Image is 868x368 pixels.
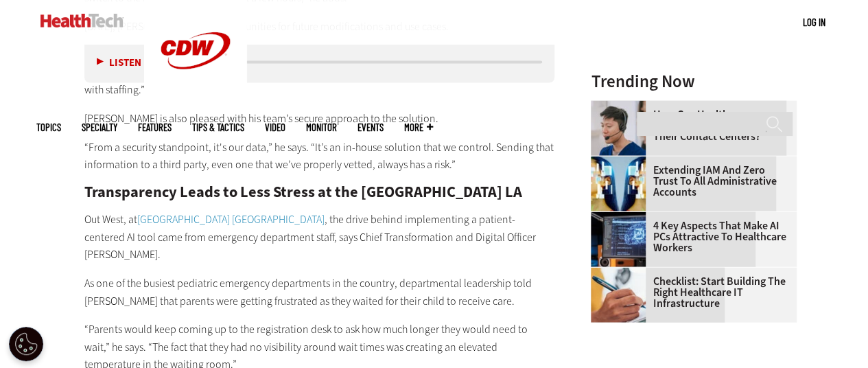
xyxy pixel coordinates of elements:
[144,91,247,105] a: CDW
[591,157,653,168] a: abstract image of woman with pixelated face
[138,122,172,133] a: Features
[357,122,384,133] a: Events
[265,122,285,133] a: Video
[84,139,555,174] p: “From a security standpoint, it's our data,” he says. “It’s an in-house solution that we control....
[82,122,117,133] span: Specialty
[40,14,124,27] img: Home
[84,185,555,200] h2: Transparency Leads to Less Stress at the [GEOGRAPHIC_DATA] LA
[591,157,646,211] img: abstract image of woman with pixelated face
[591,212,646,267] img: Desktop monitor with brain AI concept
[591,212,653,223] a: Desktop monitor with brain AI concept
[192,122,244,133] a: Tips & Tactics
[591,276,788,309] a: Checklist: Start Building the Right Healthcare IT Infrastructure
[9,327,43,361] button: Open Preferences
[306,122,337,133] a: MonITor
[84,211,555,264] p: Out West, at , the drive behind implementing a patient-centered AI tool came from emergency depar...
[404,122,433,133] span: More
[84,275,555,310] p: As one of the busiest pediatric emergency departments in the country, departmental leadership tol...
[591,268,646,323] img: Person with a clipboard checking a list
[591,101,653,112] a: Healthcare contact center
[803,15,825,30] div: User menu
[591,165,788,198] a: Extending IAM and Zero Trust to All Administrative Accounts
[137,212,325,227] a: [GEOGRAPHIC_DATA] [GEOGRAPHIC_DATA]
[591,268,653,279] a: Person with a clipboard checking a list
[9,327,43,361] div: Cookie Settings
[591,220,788,253] a: 4 Key Aspects That Make AI PCs Attractive to Healthcare Workers
[591,101,646,156] img: Healthcare contact center
[36,122,61,133] span: Topics
[803,16,825,28] a: Log in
